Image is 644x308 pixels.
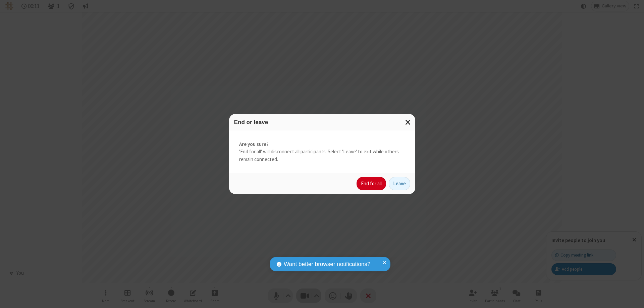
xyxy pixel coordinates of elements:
button: Leave [389,177,410,190]
button: End for all [357,177,386,190]
button: Close modal [401,114,415,130]
div: 'End for all' will disconnect all participants. Select 'Leave' to exit while others remain connec... [229,130,415,174]
strong: Are you sure? [239,141,405,148]
span: Want better browser notifications? [284,260,370,269]
h3: End or leave [234,119,410,125]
